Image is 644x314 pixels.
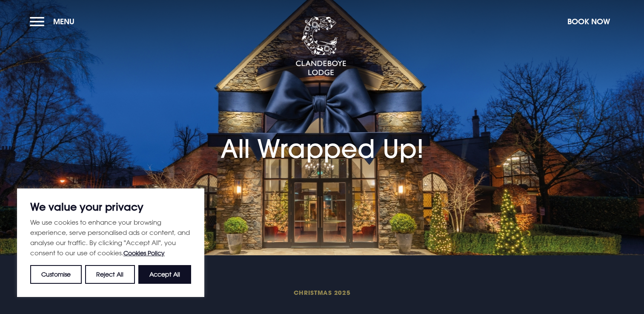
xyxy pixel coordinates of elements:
[123,249,165,257] a: Cookies Policy
[53,17,74,26] span: Menu
[138,265,191,284] button: Accept All
[30,217,191,258] p: We use cookies to enhance your browsing experience, serve personalised ads or content, and analys...
[17,188,204,297] div: We value your privacy
[295,17,346,76] img: Clandeboye Lodge
[30,202,191,212] p: We value your privacy
[30,12,79,31] button: Menu
[30,265,82,284] button: Customise
[220,96,424,164] h1: All Wrapped Up!
[563,12,614,31] button: Book Now
[119,288,524,297] span: Christmas 2025
[85,265,135,284] button: Reject All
